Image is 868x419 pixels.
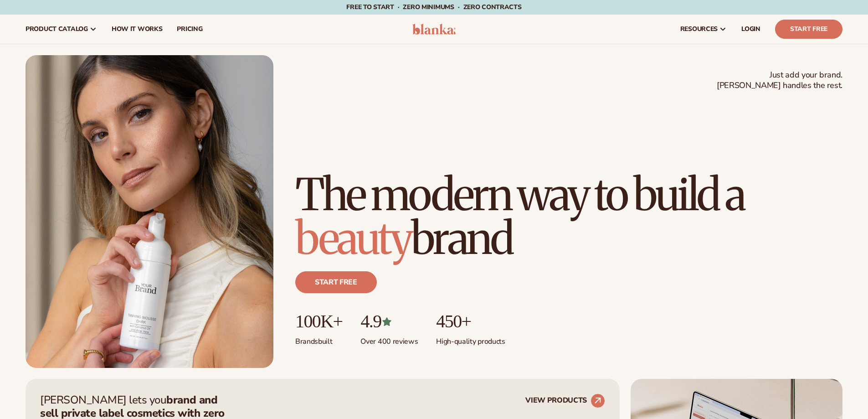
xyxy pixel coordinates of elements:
[673,15,734,44] a: resources
[295,271,377,293] a: Start free
[295,311,342,331] p: 100K+
[169,15,210,44] a: pricing
[177,26,202,33] span: pricing
[26,55,273,368] img: Female holding tanning mousse.
[525,393,605,408] a: VIEW PRODUCTS
[775,20,842,39] a: Start Free
[741,26,760,33] span: LOGIN
[436,331,505,347] p: High-quality products
[295,173,842,260] h1: The modern way to build a brand
[360,311,418,331] p: 4.9
[360,331,418,347] p: Over 400 reviews
[436,311,505,331] p: 450+
[112,26,163,33] span: How It Works
[346,3,521,11] span: Free to start · ZERO minimums · ZERO contracts
[295,211,411,266] span: beauty
[295,331,342,347] p: Brands built
[680,26,718,33] span: resources
[26,26,88,33] span: product catalog
[734,15,768,44] a: LOGIN
[717,70,842,91] span: Just add your brand. [PERSON_NAME] handles the rest.
[104,15,170,44] a: How It Works
[412,24,456,35] img: logo
[18,15,104,44] a: product catalog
